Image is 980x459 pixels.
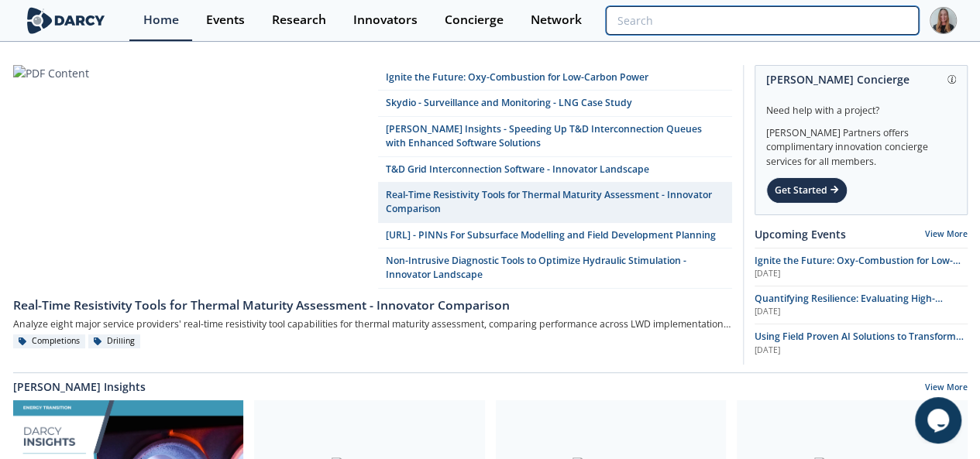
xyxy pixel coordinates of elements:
[272,14,326,26] div: Research
[755,254,968,280] a: Ignite the Future: Oxy-Combustion for Low-Carbon Power [DATE]
[606,6,918,35] input: Advanced Search
[13,379,146,395] a: [PERSON_NAME] Insights
[755,330,968,356] a: Using Field Proven AI Solutions to Transform Safety Programs [DATE]
[766,177,848,204] div: Get Started
[766,118,956,169] div: [PERSON_NAME] Partners offers complimentary innovation concierge services for all members.
[386,70,648,84] div: Ignite the Future: Oxy-Combustion for Low-Carbon Power
[378,117,732,157] a: [PERSON_NAME] Insights - Speeding Up T&D Interconnection Queues with Enhanced Software Solutions
[925,228,968,239] a: View More
[755,268,968,280] div: [DATE]
[930,7,957,34] img: Profile
[755,292,968,318] a: Quantifying Resilience: Evaluating High-Impact, Low-Frequency (HILF) Events [DATE]
[531,14,582,26] div: Network
[24,7,108,34] img: logo-wide.svg
[755,344,968,357] div: [DATE]
[755,254,961,281] span: Ignite the Future: Oxy-Combustion for Low-Carbon Power
[755,306,968,318] div: [DATE]
[88,334,141,348] div: Drilling
[445,14,504,26] div: Concierge
[378,223,732,248] a: [URL] - PINNs For Subsurface Modelling and Field Development Planning
[378,183,732,223] a: Real-Time Resistivity Tools for Thermal Maturity Assessment - Innovator Comparison
[378,157,732,183] a: T&D Grid Interconnection Software - Innovator Landscape
[947,75,956,84] img: information.svg
[353,14,418,26] div: Innovators
[13,289,732,315] a: Real-Time Resistivity Tools for Thermal Maturity Assessment - Innovator Comparison
[766,93,956,118] div: Need help with a project?
[13,315,732,334] div: Analyze eight major service providers' real-time resistivity tool capabilities for thermal maturi...
[925,382,968,396] a: View More
[206,14,245,26] div: Events
[766,66,956,93] div: [PERSON_NAME] Concierge
[755,292,943,319] span: Quantifying Resilience: Evaluating High-Impact, Low-Frequency (HILF) Events
[378,65,732,91] a: Ignite the Future: Oxy-Combustion for Low-Carbon Power
[378,248,732,289] a: Non-Intrusive Diagnostic Tools to Optimize Hydraulic Stimulation - Innovator Landscape
[755,226,846,242] a: Upcoming Events
[143,14,179,26] div: Home
[13,296,732,315] div: Real-Time Resistivity Tools for Thermal Maturity Assessment - Innovator Comparison
[915,397,965,444] iframe: chat widget
[13,334,86,348] div: Completions
[755,330,964,357] span: Using Field Proven AI Solutions to Transform Safety Programs
[378,91,732,116] a: Skydio - Surveillance and Monitoring - LNG Case Study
